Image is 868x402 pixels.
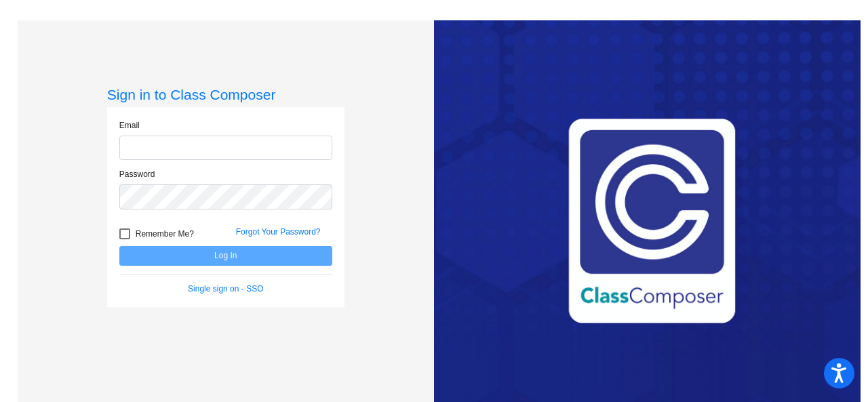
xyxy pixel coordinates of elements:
label: Password [119,168,155,180]
h3: Sign in to Class Composer [107,86,344,103]
span: Remember Me? [136,226,194,242]
a: Single sign on - SSO [188,284,263,294]
label: Email [119,119,140,132]
button: Log In [119,246,332,266]
a: Forgot Your Password? [236,227,321,237]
